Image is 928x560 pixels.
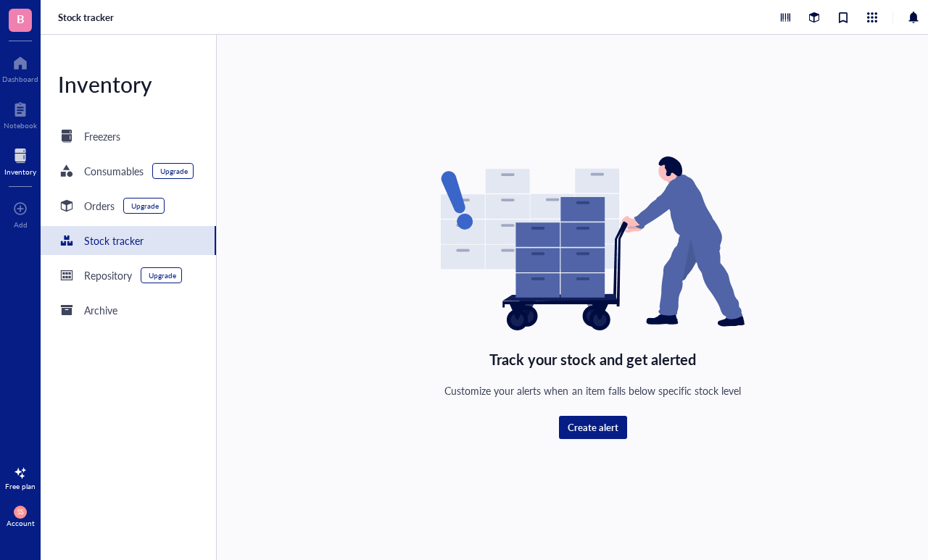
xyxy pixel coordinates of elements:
div: Upgrade [149,271,176,280]
div: Stock tracker [84,233,144,248]
div: Upgrade [131,201,159,210]
div: Consumables [84,163,144,179]
a: Stock tracker [41,226,216,255]
div: Customize your alerts when an item falls below specific stock level [444,383,741,398]
span: SS [17,509,23,516]
a: OrdersUpgrade [41,191,216,220]
span: Create alert [568,421,618,434]
div: Track your stock and get alerted [489,348,696,371]
div: Notebook [4,121,37,130]
div: Inventory [4,167,36,176]
div: Repository [84,267,132,283]
div: Archive [84,302,117,318]
div: Inventory [41,70,216,99]
div: Orders [84,198,115,214]
div: Free plan [5,482,36,490]
div: Add [14,220,28,229]
a: RepositoryUpgrade [41,261,216,290]
span: B [17,9,25,28]
button: Create alert [559,416,627,439]
img: Empty state [441,156,745,330]
a: Notebook [4,98,37,130]
a: Dashboard [2,51,38,83]
a: Inventory [4,144,36,176]
a: ConsumablesUpgrade [41,156,216,185]
a: Freezers [41,122,216,151]
div: Freezers [84,128,120,144]
a: Archive [41,296,216,325]
a: Stock tracker [58,11,117,24]
div: Dashboard [2,75,38,83]
div: Account [7,519,35,527]
div: Upgrade [160,167,188,175]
